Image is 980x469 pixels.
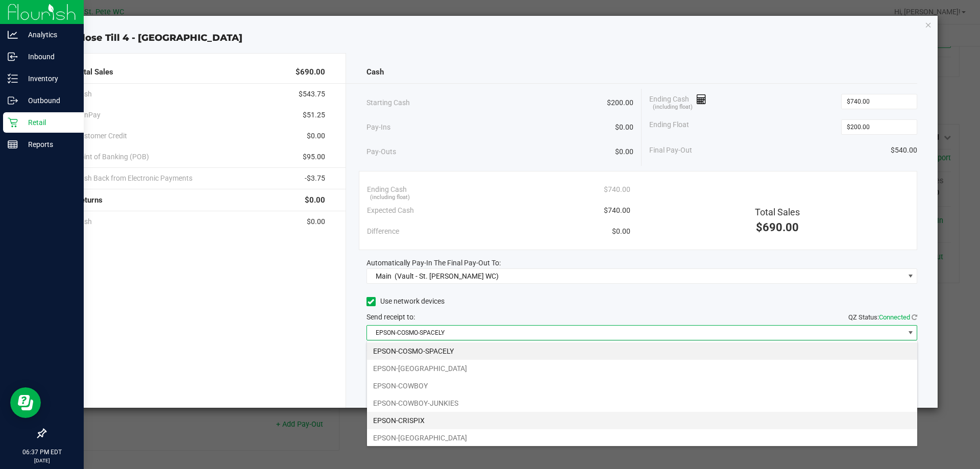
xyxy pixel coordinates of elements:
[18,29,79,41] p: Analytics
[18,138,79,151] p: Reports
[615,146,633,157] span: $0.00
[8,30,18,40] inline-svg: Analytics
[8,95,18,106] inline-svg: Outbound
[604,184,630,195] span: $740.00
[367,205,414,216] span: Expected Cash
[366,313,415,321] span: Send receipt to:
[653,103,693,112] span: (including float)
[8,52,18,62] inline-svg: Inbound
[649,119,689,135] span: Ending Float
[307,216,325,227] span: $0.00
[296,66,325,78] span: $690.00
[367,394,917,412] li: EPSON-COWBOY-JUNKIES
[76,173,192,184] span: Cash Back from Electronic Payments
[8,73,18,84] inline-svg: Inventory
[307,131,325,141] span: $0.00
[367,412,917,429] li: EPSON-CRISPIX
[299,89,325,100] span: $543.75
[76,189,325,211] div: Returns
[18,51,79,63] p: Inbound
[303,152,325,162] span: $95.00
[305,173,325,184] span: -$3.75
[8,117,18,128] inline-svg: Retail
[366,66,384,78] span: Cash
[604,205,630,216] span: $740.00
[615,122,633,133] span: $0.00
[5,457,79,464] p: [DATE]
[848,313,917,321] span: QZ Status:
[303,110,325,120] span: $51.25
[395,272,499,280] span: (Vault - St. [PERSON_NAME] WC)
[5,448,79,457] p: 06:37 PM EDT
[756,221,799,234] span: $690.00
[18,72,79,85] p: Inventory
[305,194,325,206] span: $0.00
[366,146,396,157] span: Pay-Outs
[370,193,410,202] span: (including float)
[18,116,79,129] p: Retail
[76,131,127,141] span: Customer Credit
[76,152,149,162] span: Point of Banking (POB)
[76,110,101,120] span: CanPay
[607,97,633,108] span: $200.00
[367,326,904,340] span: EPSON-COSMO-SPACELY
[366,122,390,133] span: Pay-Ins
[366,296,445,307] label: Use network devices
[879,313,910,321] span: Connected
[612,226,630,237] span: $0.00
[891,145,917,156] span: $540.00
[367,184,407,195] span: Ending Cash
[10,387,41,418] iframe: Resource center
[76,66,113,78] span: Total Sales
[367,342,917,360] li: EPSON-COSMO-SPACELY
[376,272,391,280] span: Main
[755,207,800,217] span: Total Sales
[366,97,410,108] span: Starting Cash
[8,139,18,150] inline-svg: Reports
[367,429,917,447] li: EPSON-[GEOGRAPHIC_DATA]
[18,94,79,107] p: Outbound
[649,145,692,156] span: Final Pay-Out
[367,377,917,394] li: EPSON-COWBOY
[366,259,501,267] span: Automatically Pay-In The Final Pay-Out To:
[50,31,938,45] div: Close Till 4 - [GEOGRAPHIC_DATA]
[649,94,706,109] span: Ending Cash
[367,360,917,377] li: EPSON-[GEOGRAPHIC_DATA]
[367,226,399,237] span: Difference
